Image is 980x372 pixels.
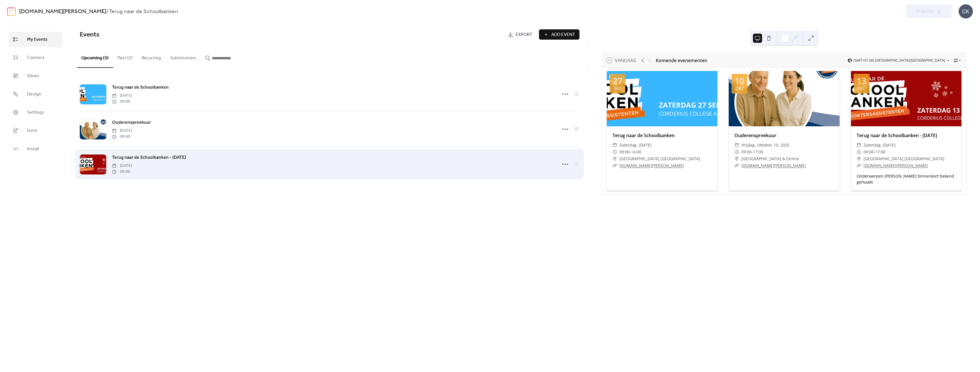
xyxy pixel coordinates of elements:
a: Install [9,141,62,156]
div: okt [735,86,744,91]
span: [DATE] [112,163,132,169]
span: Form [27,127,37,134]
b: / [106,6,109,17]
span: - [752,149,753,155]
span: 17:00 [875,149,885,155]
button: Upcoming (3) [77,46,113,68]
span: My Events [27,36,48,43]
a: [DOMAIN_NAME][PERSON_NAME] [863,163,928,168]
div: ​ [857,149,861,155]
div: ​ [857,142,861,149]
button: Recurring [137,46,166,67]
span: [DATE] [112,128,132,134]
div: ​ [734,142,739,149]
a: Ouderenspreekuur [734,132,776,139]
a: Design [9,86,62,102]
span: 09:00 [112,169,132,175]
span: Views [27,73,39,80]
div: CK [959,4,973,19]
div: ​ [734,149,739,155]
span: 09:00 [863,149,874,155]
div: ​ [612,155,617,162]
span: Settings [27,109,44,116]
a: [DOMAIN_NAME][PERSON_NAME] [619,163,684,168]
img: logo [7,7,16,16]
a: Terug naar de Schoolbanken - [DATE] [857,132,937,139]
span: [GEOGRAPHIC_DATA] [GEOGRAPHIC_DATA] [863,155,944,162]
span: zaterdag, [DATE] [863,142,896,149]
span: Export [516,31,532,38]
a: My Events [9,32,62,47]
button: Add Event [539,29,579,40]
div: ​ [857,162,861,169]
span: [DATE] [112,93,132,99]
a: Terug naar de Schoolbanken [112,84,169,91]
div: ​ [734,162,739,169]
span: 09:00 [112,99,132,105]
span: vrijdag, oktober 10, 2025 [741,142,789,149]
span: - [874,149,875,155]
span: - [630,149,631,155]
span: zaterdag, [DATE] [619,142,652,149]
div: ​ [612,142,617,149]
span: Design [27,91,41,98]
div: 27 [613,77,622,85]
button: Submissions [166,46,201,67]
div: ​ [612,149,617,155]
span: (GMT+01:00) [GEOGRAPHIC_DATA]/[GEOGRAPHIC_DATA] [854,59,945,62]
span: 09:00 [619,149,630,155]
span: Events [80,29,99,41]
span: Add Event [551,31,575,38]
div: Komende evenementen [656,57,707,64]
span: Connect [27,54,44,61]
span: 17:00 [753,149,763,155]
div: dec [857,86,865,91]
span: 14:00 [631,149,641,155]
button: Past (2) [113,46,137,67]
span: [GEOGRAPHIC_DATA] [GEOGRAPHIC_DATA] [619,155,700,162]
a: Terug naar de Schoolbanken [612,132,675,139]
span: [GEOGRAPHIC_DATA] & Online [741,155,799,162]
span: Ouderenspreekuur [112,119,151,126]
div: ​ [612,162,617,169]
div: ​ [857,155,861,162]
a: Ouderenspreekuur [112,119,151,126]
a: Terug naar de Schoolbanken - [DATE] [112,154,186,161]
span: 09:00 [741,149,752,155]
span: 09:00 [112,134,132,140]
b: Terug naar de Schoolbanken [109,6,178,17]
a: Views [9,68,62,84]
a: [DOMAIN_NAME][PERSON_NAME] [741,163,806,168]
div: sep [614,86,621,91]
a: Form [9,123,62,138]
div: 10 [735,77,744,85]
div: ​ [734,155,739,162]
a: Settings [9,105,62,120]
a: [DOMAIN_NAME][PERSON_NAME] [19,6,106,17]
div: 13 [857,77,866,85]
span: Install [27,146,39,153]
div: Onderwerpen [PERSON_NAME] binnenkort bekend gemaakt [851,173,961,185]
a: Connect [9,50,62,65]
a: Export [503,29,537,40]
